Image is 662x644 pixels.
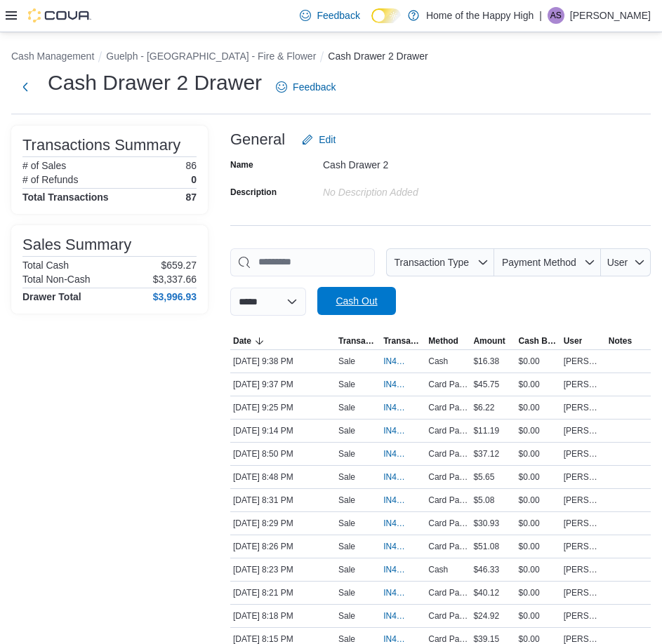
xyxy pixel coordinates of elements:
span: IN4SFK-18445116 [383,402,409,413]
button: Next [11,73,39,101]
h1: Cash Drawer 2 Drawer [48,69,262,97]
span: Card Payment [428,402,468,413]
span: Card Payment [428,425,468,436]
p: 86 [185,160,197,171]
div: $0.00 [516,538,561,555]
span: [PERSON_NAME] [564,471,603,483]
a: Feedback [294,1,365,29]
span: IN4SFK-18443281 [383,564,409,575]
div: No Description added [323,181,511,198]
span: Cash Out [336,294,377,308]
div: [DATE] 8:29 PM [230,515,336,532]
span: [PERSON_NAME] [564,495,603,506]
div: $0.00 [516,469,561,485]
span: [PERSON_NAME] [564,379,603,390]
button: IN4SFK-18444104 [383,445,423,462]
span: [PERSON_NAME] [564,518,603,529]
span: Card Payment [428,541,468,552]
span: IN4SFK-18443109 [383,610,409,622]
div: $0.00 [516,445,561,462]
button: Date [230,333,336,349]
h4: $3,996.93 [153,291,197,302]
span: $6.22 [473,402,494,413]
span: IN4SFK-18443392 [383,541,409,552]
button: Cash Drawer 2 Drawer [328,51,428,62]
button: User [601,248,651,276]
input: Dark Mode [371,8,401,23]
span: Transaction # [383,335,423,347]
span: $46.33 [473,564,499,575]
span: Amount [473,335,505,347]
div: [DATE] 9:25 PM [230,399,336,416]
p: 0 [191,174,197,185]
span: IN4SFK-18443486 [383,518,409,529]
span: [PERSON_NAME] [564,425,603,436]
span: User [607,257,628,268]
span: Card Payment [428,610,468,622]
button: Cash Back [516,333,561,349]
span: Edit [319,133,336,147]
div: $0.00 [516,492,561,509]
button: Guelph - [GEOGRAPHIC_DATA] - Fire & Flower [106,51,316,62]
button: Cash Out [317,287,396,315]
button: Cash Management [11,51,94,62]
button: Edit [296,126,341,154]
h6: # of Sales [22,160,66,171]
button: Payment Method [494,248,601,276]
button: Amount [470,333,515,349]
p: Sale [338,587,355,598]
span: IN4SFK-18445395 [383,379,409,390]
div: [DATE] 8:18 PM [230,608,336,624]
p: Sale [338,610,355,622]
button: IN4SFK-18444056 [383,469,423,485]
div: [DATE] 8:21 PM [230,584,336,601]
h3: General [230,131,285,148]
div: $0.00 [516,376,561,393]
span: Card Payment [428,495,468,506]
span: [PERSON_NAME] [564,587,603,598]
button: Method [425,333,470,349]
span: [PERSON_NAME] [564,356,603,367]
span: Transaction Type [338,335,378,347]
button: Transaction Type [336,333,380,349]
p: Sale [338,495,355,506]
p: Sale [338,518,355,529]
button: Transaction # [380,333,425,349]
label: Description [230,187,277,198]
span: Card Payment [428,518,468,529]
h4: Drawer Total [22,291,81,302]
button: IN4SFK-18445116 [383,399,423,416]
span: IN4SFK-18445433 [383,356,409,367]
span: $16.38 [473,356,499,367]
p: Home of the Happy High [426,7,534,24]
div: [DATE] 8:48 PM [230,469,336,485]
span: Cash Back [519,335,558,347]
h3: Transactions Summary [22,137,180,154]
span: Method [428,335,458,347]
p: Sale [338,402,355,413]
span: IN4SFK-18444056 [383,471,409,483]
span: $40.12 [473,587,499,598]
button: IN4SFK-18444832 [383,422,423,439]
span: $11.19 [473,425,499,436]
div: [DATE] 9:38 PM [230,353,336,370]
div: $0.00 [516,515,561,532]
div: $0.00 [516,584,561,601]
span: Date [233,335,251,347]
h6: Total Cash [22,260,69,271]
button: IN4SFK-18445395 [383,376,423,393]
h3: Sales Summary [22,236,131,253]
span: Payment Method [502,257,576,268]
span: $5.08 [473,495,494,506]
div: [DATE] 8:50 PM [230,445,336,462]
span: $30.93 [473,518,499,529]
span: Notes [609,335,632,347]
span: IN4SFK-18443511 [383,495,409,506]
span: [PERSON_NAME] [564,448,603,459]
p: $659.27 [161,260,197,271]
p: Sale [338,356,355,367]
button: IN4SFK-18443511 [383,492,423,509]
nav: An example of EuiBreadcrumbs [11,49,651,66]
span: [PERSON_NAME] [564,402,603,413]
span: Cash [428,356,448,367]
